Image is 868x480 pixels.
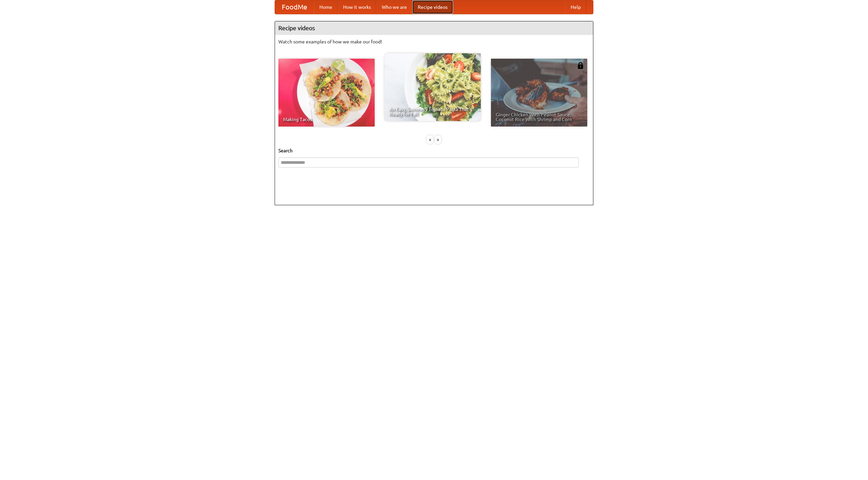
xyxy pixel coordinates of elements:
span: Making Tacos [283,117,370,122]
h4: Recipe videos [275,21,593,35]
a: Who we are [376,0,412,14]
a: Making Tacos [278,59,375,127]
a: Home [314,0,338,14]
a: Help [565,0,586,14]
div: » [435,135,441,144]
h5: Search [278,147,590,154]
div: « [427,135,433,144]
a: Recipe videos [412,0,453,14]
a: How it works [338,0,376,14]
img: 483408.png [577,62,584,69]
p: Watch some examples of how we make our food! [278,38,590,45]
a: FoodMe [275,0,314,14]
a: An Easy, Summery Tomato Pasta That's Ready for Fall [384,53,481,121]
span: An Easy, Summery Tomato Pasta That's Ready for Fall [389,107,476,116]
